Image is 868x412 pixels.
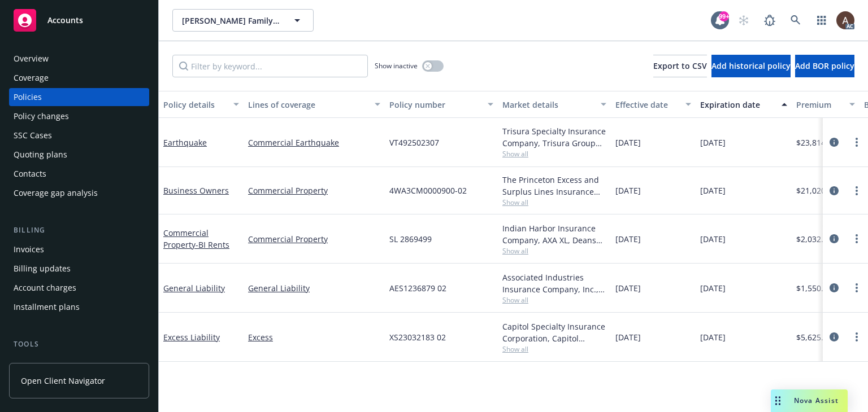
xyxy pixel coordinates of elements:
button: Lines of coverage [244,91,385,118]
button: Policy details [159,91,244,118]
span: [DATE] [615,331,641,343]
span: Add BOR policy [795,60,854,71]
div: Billing updates [14,260,71,278]
a: Commercial Earthquake [248,137,380,148]
span: Nova Assist [794,396,839,405]
div: Premium [796,99,843,111]
a: Overview [9,50,149,68]
span: Show all [502,295,606,305]
div: Contacts [14,165,46,183]
span: Show all [502,149,606,159]
span: [DATE] [700,282,726,294]
div: Policy number [389,99,481,111]
div: Tools [9,339,149,350]
span: [DATE] [700,233,726,245]
span: [DATE] [700,137,726,148]
a: General Liability [163,283,225,293]
div: Expiration date [700,99,775,111]
span: [DATE] [615,185,641,196]
a: Contacts [9,165,149,183]
a: Excess [248,331,380,343]
a: more [850,281,863,295]
span: AES1236879 02 [389,282,446,294]
a: SSC Cases [9,126,149,144]
a: Coverage gap analysis [9,184,149,202]
a: Search [784,9,807,32]
button: Policy number [385,91,498,118]
span: Show all [502,246,606,256]
div: Drag to move [771,389,785,412]
span: - BI Rents [196,239,229,250]
a: Commercial Property [163,227,229,250]
span: $2,032.00 [796,233,832,245]
div: Market details [502,99,594,111]
div: Effective date [615,99,679,111]
span: [DATE] [615,137,641,148]
div: Billing [9,225,149,236]
button: Premium [792,91,860,118]
div: Coverage [14,69,49,87]
a: Switch app [810,9,833,32]
span: $21,020.00 [796,185,837,196]
span: [DATE] [700,331,726,343]
span: [PERSON_NAME] Family Exempt Trust [182,15,280,27]
button: Effective date [611,91,696,118]
a: more [850,135,863,149]
div: The Princeton Excess and Surplus Lines Insurance Company, [GEOGRAPHIC_DATA] Re, Amwins [502,174,606,198]
a: Commercial Property [248,233,380,245]
a: Coverage [9,69,149,87]
a: Policy changes [9,107,149,125]
span: Show inactive [375,61,418,71]
a: Business Owners [163,185,229,196]
div: Account charges [14,279,76,297]
a: Billing updates [9,260,149,278]
img: photo [836,11,854,29]
a: Quoting plans [9,146,149,164]
a: circleInformation [827,330,841,344]
div: 99+ [719,11,729,21]
button: Expiration date [696,91,792,118]
span: XS23032183 02 [389,331,446,343]
a: circleInformation [827,135,841,149]
span: Show all [502,344,606,354]
div: Coverage gap analysis [14,184,98,202]
a: Installment plans [9,298,149,316]
a: more [850,330,863,344]
a: circleInformation [827,184,841,198]
div: Policy changes [14,107,69,125]
div: Capitol Specialty Insurance Corporation, Capitol Indemnity Corporation, Amwins [502,321,606,344]
a: more [850,184,863,198]
a: Earthquake [163,137,207,148]
a: Invoices [9,240,149,258]
div: Policy details [163,99,227,111]
div: Installment plans [14,298,80,316]
div: SSC Cases [14,126,52,144]
span: $23,814.00 [796,137,837,148]
a: Report a Bug [758,9,781,32]
span: [DATE] [700,185,726,196]
span: [DATE] [615,233,641,245]
a: more [850,232,863,246]
button: Nova Assist [771,389,848,412]
div: Trisura Specialty Insurance Company, Trisura Group Ltd., Amwins [502,125,606,149]
a: General Liability [248,282,380,294]
div: Policies [14,88,42,106]
span: $1,550.00 [796,282,832,294]
span: Add historical policy [711,60,791,71]
div: Quoting plans [14,146,67,164]
a: Account charges [9,279,149,297]
span: VT492502307 [389,137,439,148]
div: Invoices [14,240,44,258]
span: Export to CSV [653,60,707,71]
button: [PERSON_NAME] Family Exempt Trust [172,9,314,32]
span: Open Client Navigator [21,375,105,387]
button: Add historical policy [711,55,791,77]
a: Commercial Property [248,185,380,196]
button: Add BOR policy [795,55,854,77]
span: Show all [502,198,606,207]
a: circleInformation [827,281,841,295]
div: Lines of coverage [248,99,368,111]
a: Policies [9,88,149,106]
a: Start snowing [732,9,755,32]
div: Overview [14,50,49,68]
